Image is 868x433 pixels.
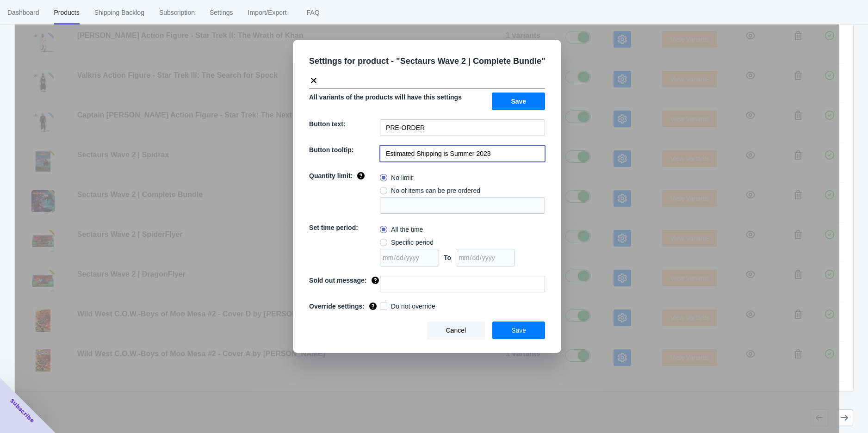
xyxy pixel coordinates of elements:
span: No of items can be pre ordered [391,186,480,195]
button: Save [492,93,545,110]
span: Button tooltip: [309,146,353,154]
span: Subscribe [8,397,36,425]
span: Settings [210,0,233,25]
span: Dashboard [7,0,39,25]
span: FAQ [302,0,325,25]
span: Import/Export [248,0,287,25]
span: Button text: [309,120,346,128]
span: Sold out message: [309,277,366,284]
span: Quantity limit: [309,172,353,179]
button: Cancel [427,322,485,339]
span: Specific period [391,238,434,247]
span: Override settings: [309,303,365,310]
span: Do not override [391,302,435,311]
p: Settings for product - " Sectaurs Wave 2 | Complete Bundle " [309,54,546,68]
span: All the time [391,225,423,234]
span: Products [54,0,80,25]
span: All variants of the products will have this settings [309,93,462,101]
span: Shipping Backlog [94,0,144,25]
span: Set time period: [309,224,358,231]
button: Save [492,322,545,339]
span: Save [511,327,526,334]
span: To [444,254,451,261]
span: No limit [391,173,413,182]
span: Subscription [159,0,195,25]
span: Save [511,98,526,105]
span: Cancel [446,327,466,334]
